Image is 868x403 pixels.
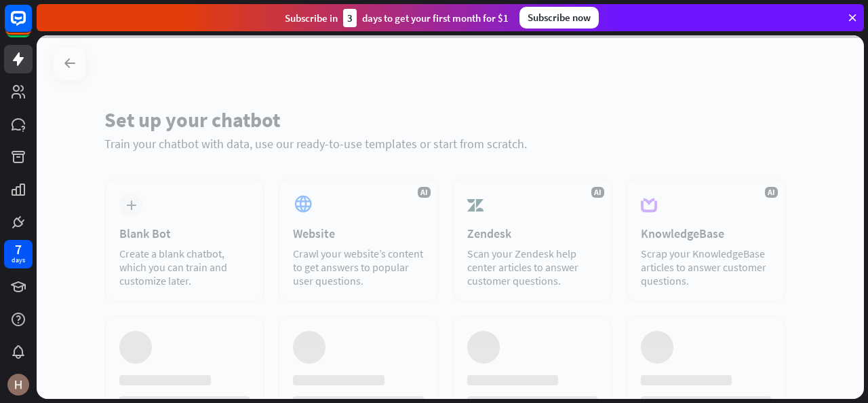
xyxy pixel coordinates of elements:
[15,243,22,256] div: 7
[4,240,33,268] a: 7 days
[343,9,357,27] div: 3
[12,256,25,265] div: days
[519,7,599,29] div: Subscribe now
[285,9,509,27] div: Subscribe in days to get your first month for $1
